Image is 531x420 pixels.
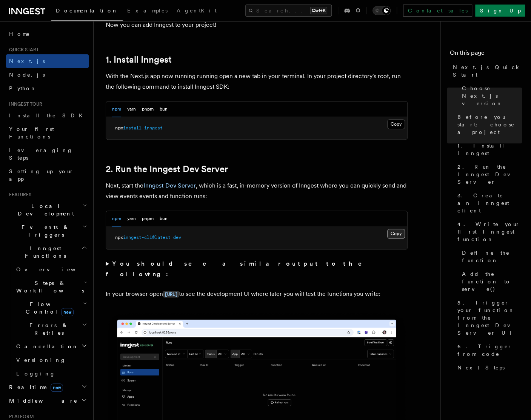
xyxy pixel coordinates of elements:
[106,54,172,65] a: 1. Install Inngest
[454,139,522,160] a: 1. Install Inngest
[462,85,522,107] span: Choose Next.js version
[13,300,83,315] span: Flow Control
[51,383,63,392] span: new
[450,48,522,60] h4: On this page
[6,68,89,82] a: Node.js
[173,235,181,240] span: dev
[457,343,522,358] span: 6. Trigger from code
[6,101,42,107] span: Inngest tour
[459,246,522,267] a: Define the function
[457,364,505,371] span: Next Steps
[143,182,196,189] a: Inngest Dev Server
[123,2,172,20] a: Examples
[106,289,408,300] p: In your browser open to see the development UI where later you will test the functions you write:
[454,361,522,374] a: Next Steps
[13,263,89,276] a: Overview
[177,8,217,14] span: AgentKit
[61,308,74,316] span: new
[112,211,121,226] button: npm
[454,340,522,361] a: 6. Trigger from code
[457,192,522,214] span: 3. Create an Inngest client
[6,202,82,217] span: Local Development
[457,142,522,157] span: 1. Install Inngest
[387,119,405,129] button: Copy
[462,249,522,264] span: Define the function
[142,102,154,117] button: pnpm
[9,58,45,64] span: Next.js
[13,322,82,337] span: Errors & Retries
[6,242,89,263] button: Inngest Functions
[127,8,168,14] span: Examples
[6,394,89,408] button: Middleware
[16,371,55,377] span: Logging
[6,263,89,380] div: Inngest Functions
[106,258,408,280] summary: You should see a similar output to the following:
[6,109,89,122] a: Install the SDK
[13,279,84,294] span: Steps & Workflows
[16,266,94,272] span: Overview
[51,2,123,21] a: Documentation
[13,353,89,367] a: Versioning
[13,340,89,353] button: Cancellation
[106,180,408,202] p: Next, start the , which is a fast, in-memory version of Inngest where you can quickly send and vi...
[6,54,89,68] a: Next.js
[13,297,89,318] button: Flow Controlnew
[457,163,522,186] span: 2. Run the Inngest Dev Server
[457,113,522,136] span: Before you start: choose a project
[13,276,89,297] button: Steps & Workflows
[13,343,78,350] span: Cancellation
[6,223,82,238] span: Events & Triggers
[172,2,221,20] a: AgentKit
[6,165,89,186] a: Setting up your app
[6,380,89,394] button: Realtimenew
[160,211,168,226] button: bun
[454,217,522,246] a: 4. Write your first Inngest function
[6,220,89,242] button: Events & Triggers
[6,122,89,143] a: Your first Functions
[6,27,89,41] a: Home
[403,5,472,17] a: Contact sales
[450,60,522,82] a: Next.js Quick Start
[387,229,405,238] button: Copy
[13,318,89,340] button: Errors & Retries
[6,192,31,198] span: Features
[475,5,525,17] a: Sign Up
[9,72,45,78] span: Node.js
[6,245,82,260] span: Inngest Functions
[9,126,54,140] span: Your first Functions
[9,168,74,182] span: Setting up your app
[106,20,408,30] p: Now you can add Inngest to your project!
[115,235,123,240] span: npx
[310,7,327,14] kbd: Ctrl+K
[245,5,332,17] button: Search...Ctrl+K
[9,85,37,91] span: Python
[127,211,136,226] button: yarn
[372,6,391,15] button: Toggle dark mode
[454,110,522,139] a: Before you start: choose a project
[6,397,78,405] span: Middleware
[6,82,89,95] a: Python
[115,125,123,131] span: npm
[6,383,63,391] span: Realtime
[6,199,89,220] button: Local Development
[454,296,522,340] a: 5. Trigger your function from the Inngest Dev Server UI
[457,299,522,337] span: 5. Trigger your function from the Inngest Dev Server UI
[163,291,179,297] code: [URL]
[453,63,522,78] span: Next.js Quick Start
[123,235,171,240] span: inngest-cli@latest
[462,270,522,293] span: Add the function to serve()
[144,125,163,131] span: inngest
[163,290,179,297] a: [URL]
[459,267,522,296] a: Add the function to serve()
[454,189,522,217] a: 3. Create an Inngest client
[106,71,408,92] p: With the Next.js app now running running open a new tab in your terminal. In your project directo...
[123,125,142,131] span: install
[106,164,228,174] a: 2. Run the Inngest Dev Server
[459,82,522,110] a: Choose Next.js version
[6,47,39,53] span: Quick start
[9,112,87,118] span: Install the SDK
[9,30,30,38] span: Home
[127,102,136,117] button: yarn
[142,211,154,226] button: pnpm
[457,220,522,243] span: 4. Write your first Inngest function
